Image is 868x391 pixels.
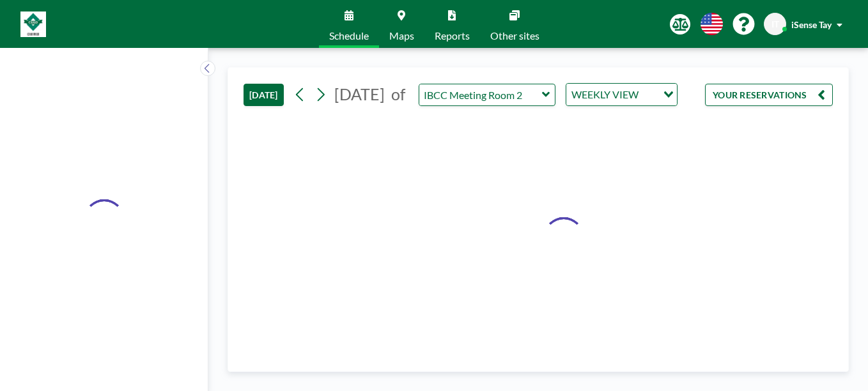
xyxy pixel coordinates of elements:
span: Other sites [490,31,539,41]
span: IT [771,19,779,30]
button: YOUR RESERVATIONS [705,84,833,106]
span: [DATE] [334,84,385,103]
input: IBCC Meeting Room 2 [419,84,542,105]
span: Maps [389,31,414,41]
span: of [391,84,405,104]
input: Search for option [642,86,656,103]
img: organization-logo [20,11,46,37]
button: [DATE] [244,84,284,106]
span: Reports [435,31,470,41]
span: Schedule [329,31,369,41]
div: Search for option [566,84,677,105]
span: iSense Tay [791,19,832,30]
span: WEEKLY VIEW [569,86,641,103]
